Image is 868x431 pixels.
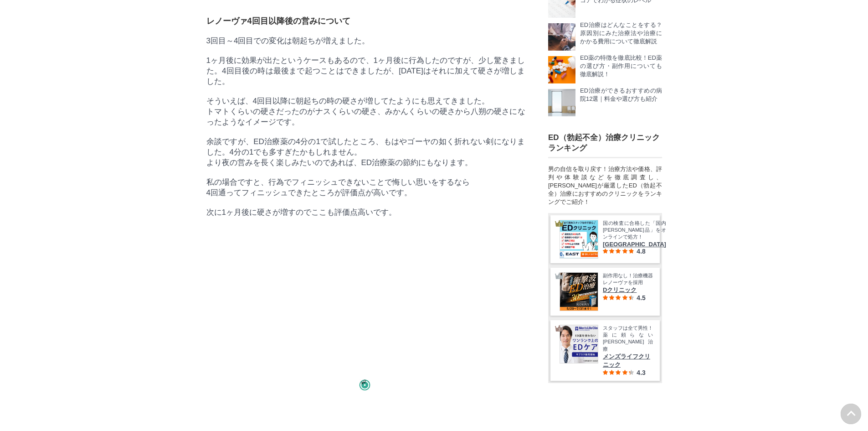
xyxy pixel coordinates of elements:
[560,219,653,258] a: イースト駅前クリニック 国の検査に合格した「国内[PERSON_NAME]品」をオンラインで処方！ [GEOGRAPHIC_DATA] 4.8
[206,96,525,127] p: そういえば、4回目以降に朝起ちの時の硬さが増してたようにも思えてきました。 トマトくらいの硬さだったのがナスくらいの硬さ、みかんくらいの硬さから八朔の硬さになったようなイメージです。
[206,207,525,218] p: 次に1ヶ月後に硬さが増すのでここも評価点高いです。
[560,272,598,310] img: Dクリニック レノーヴァ
[560,220,598,258] img: イースト駅前クリニック
[548,132,662,153] h3: ED（勃起不全）治療クリニックランキング
[637,248,645,255] span: 4.8
[548,56,662,83] a: 薬 ED薬の特徴を徹底比較！ED薬の選び方・副作用についても徹底解説！
[603,219,666,240] span: 国の検査に合格した「国内[PERSON_NAME]品」をオンラインで処方！
[560,272,653,311] a: Dクリニック レノーヴァ 副作用なし！治療機器レノーヴァを採用 Dクリニック 4.5
[580,86,662,103] p: ED治療ができるおすすめの病院12選｜料金や選び方も紹介
[637,369,645,376] span: 4.3
[580,53,662,78] p: ED薬の特徴を徹底比較！ED薬の選び方・副作用についても徹底解説！
[580,21,662,45] p: ED治療はどんなことをする？原因別にみた治療法や治療にかかる費用について徹底解説
[206,16,350,26] span: レノーヴァ4回目以降後の営みについて
[637,294,645,301] span: 4.5
[560,324,653,376] a: メンズライフクリニック（Men's Life Clinic）） スタッフは全て男性！薬に頼らない[PERSON_NAME]治療 メンズライフクリニック 4.3
[548,23,662,50] a: ED治療の流れと費用 ED治療はどんなことをする？原因別にみた治療法や治療にかかる費用について徹底解説
[548,56,575,83] img: 薬
[548,88,575,116] img: ED治療のおすすめクリニック
[603,353,653,369] span: メンズライフクリニック
[206,177,525,198] p: 私の場合ですと、行為でフィニッシュできないことで悔しい思いをするなら 4回通ってフィニッシュできたところが評価点が高いです。
[206,36,525,46] p: 3回目～4回目での変化は朝起ちが増えました。
[603,272,653,286] span: 副作用なし！治療機器レノーヴァを採用
[841,404,861,424] img: PAGE UP
[548,165,662,206] div: 男の自信を取り戻す！治療方法や価格、評判や体験談などを徹底調査し、[PERSON_NAME]が厳選したED（勃起不全）治療におすすめのクリニックをランキングでご紹介！
[603,324,653,353] span: スタッフは全て男性！薬に頼らない[PERSON_NAME]治療
[603,286,653,294] span: Dクリニック
[548,88,662,116] a: ED治療のおすすめクリニック ED治療ができるおすすめの病院12選｜料金や選び方も紹介
[206,55,525,87] p: 1ヶ月後に効果が出たというケースもあるので、1ヶ月後に行為したのですが、少し驚きました。4回目後の時は最後まで起つことはできましたが、[DATE]はそれに加えて硬さが増しました。
[560,325,598,363] img: メンズライフクリニック（Men's Life Clinic））
[206,136,525,168] p: 余談ですが、ED治療薬の4分の1で試したところ、もはやゴーヤの如く折れない剣になりました。4分の1でも多すぎたかもしれません。 より夜の営みを長く楽しみたいのであれば、ED治療薬の節約にもなります。
[548,23,575,50] img: ED治療の流れと費用
[603,241,666,248] span: [GEOGRAPHIC_DATA]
